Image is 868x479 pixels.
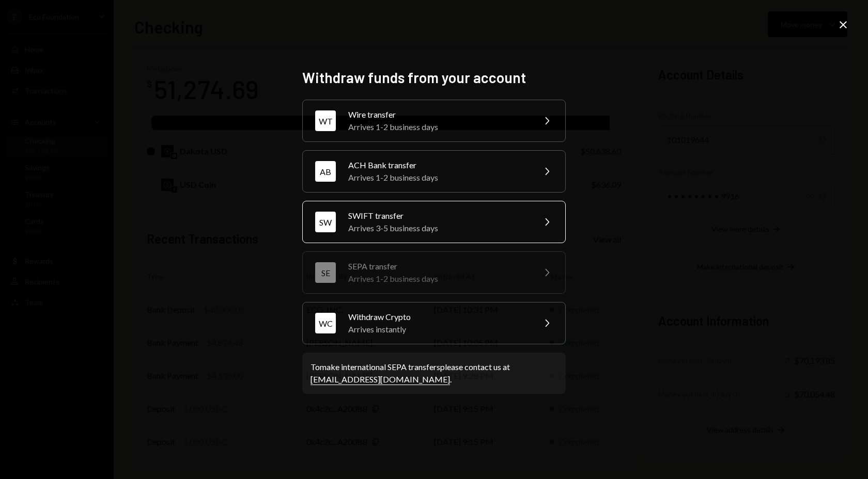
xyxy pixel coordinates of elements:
div: SE [315,262,336,283]
button: SESEPA transferArrives 1-2 business days [302,251,566,294]
a: [EMAIL_ADDRESS][DOMAIN_NAME] [311,374,450,385]
div: Arrives instantly [348,323,528,336]
div: Arrives 3-5 business days [348,222,528,234]
div: To make international SEPA transfers please contact us at . [311,361,557,386]
div: Withdraw Crypto [348,311,528,323]
div: AB [315,161,336,182]
div: WC [315,313,336,333]
button: ABACH Bank transferArrives 1-2 business days [302,150,566,193]
div: Arrives 1-2 business days [348,273,528,285]
button: WTWire transferArrives 1-2 business days [302,100,566,142]
div: Wire transfer [348,108,528,121]
div: SW [315,212,336,232]
div: ACH Bank transfer [348,159,528,171]
div: SEPA transfer [348,260,528,273]
button: SWSWIFT transferArrives 3-5 business days [302,201,566,243]
div: SWIFT transfer [348,210,528,222]
h2: Withdraw funds from your account [302,68,566,88]
div: Arrives 1-2 business days [348,121,528,133]
div: Arrives 1-2 business days [348,171,528,184]
button: WCWithdraw CryptoArrives instantly [302,302,566,344]
div: WT [315,110,336,131]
